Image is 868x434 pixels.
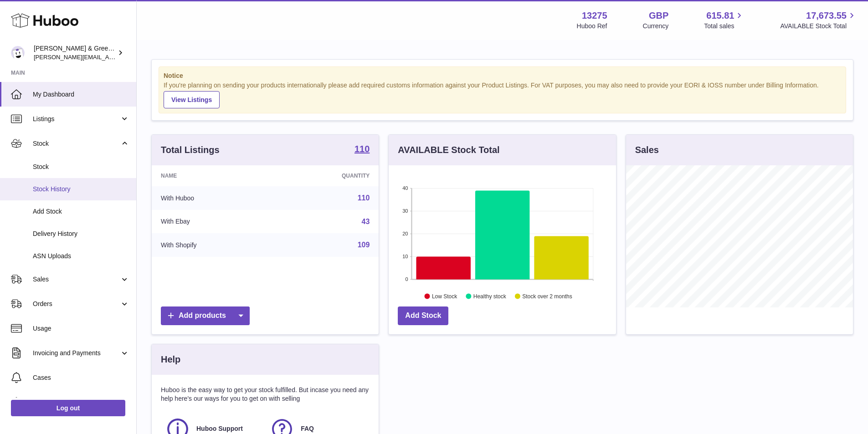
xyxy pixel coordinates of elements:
a: Log out [11,400,125,416]
span: Orders [33,300,120,308]
a: 110 [354,144,370,155]
span: ASN Uploads [33,252,129,260]
span: Stock History [33,185,129,194]
div: Huboo Ref [577,22,607,31]
span: 615.81 [706,10,734,22]
text: 30 [403,208,408,214]
span: Stock [33,139,120,148]
span: Add Stock [33,207,129,216]
span: 17,673.55 [806,10,847,22]
span: AVAILABLE Stock Total [780,22,857,31]
span: Stock [33,163,129,171]
td: With Shopify [152,233,274,257]
h3: Sales [635,144,659,156]
a: Add Stock [398,306,448,325]
text: 10 [403,254,408,259]
span: Invoicing and Payments [33,349,120,357]
a: 110 [358,194,370,202]
span: My Dashboard [33,90,129,99]
h3: Total Listings [161,144,220,156]
img: ellen@bluebadgecompany.co.uk [11,46,25,60]
span: FAQ [301,424,314,433]
text: Healthy stock [473,293,507,299]
text: 0 [406,276,408,282]
span: Listings [33,115,120,123]
div: [PERSON_NAME] & Green Ltd [34,44,116,61]
strong: GBP [649,10,668,22]
span: Huboo Support [196,424,243,433]
text: 20 [403,231,408,236]
span: Usage [33,324,129,333]
text: Low Stock [432,293,457,299]
span: Delivery History [33,230,129,238]
span: Total sales [704,22,745,31]
a: 17,673.55 AVAILABLE Stock Total [780,10,857,31]
a: 109 [358,241,370,249]
strong: Notice [164,71,841,80]
strong: 110 [354,144,370,153]
span: Sales [33,275,120,284]
a: View Listings [164,91,220,108]
span: Cases [33,373,129,382]
text: Stock over 2 months [523,293,572,299]
text: 40 [403,185,408,191]
p: Huboo is the easy way to get your stock fulfilled. But incase you need any help here's our ways f... [161,386,370,403]
h3: AVAILABLE Stock Total [398,144,499,156]
td: With Huboo [152,186,274,210]
a: 615.81 Total sales [704,10,745,31]
a: Add products [161,306,250,325]
strong: 13275 [582,10,607,22]
div: If you're planning on sending your products internationally please add required customs informati... [164,81,841,108]
span: [PERSON_NAME][EMAIL_ADDRESS][DOMAIN_NAME] [34,53,183,61]
th: Name [152,165,274,186]
td: With Ebay [152,210,274,234]
th: Quantity [274,165,379,186]
a: 43 [362,218,370,225]
h3: Help [161,353,180,366]
div: Currency [643,22,669,31]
